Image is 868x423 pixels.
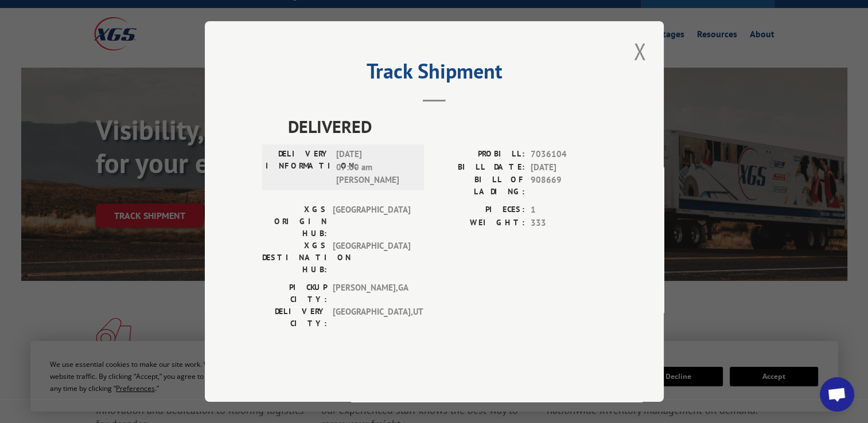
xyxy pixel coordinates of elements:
[333,281,410,305] span: [PERSON_NAME] , GA
[262,305,327,330] label: DELIVERY CITY:
[434,203,525,217] label: PIECES:
[333,203,410,240] span: [GEOGRAPHIC_DATA]
[434,216,525,229] label: WEIGHT:
[434,148,525,161] label: PROBILL:
[333,240,410,276] span: [GEOGRAPHIC_DATA]
[262,63,606,85] h2: Track Shipment
[434,160,525,174] label: BILL DATE:
[262,203,327,240] label: XGS ORIGIN HUB:
[630,36,649,67] button: Close modal
[531,148,606,161] span: 7036104
[531,174,606,198] span: 908669
[288,113,606,139] span: DELIVERED
[333,305,410,330] span: [GEOGRAPHIC_DATA] , UT
[262,281,327,305] label: PICKUP CITY:
[336,148,414,187] span: [DATE] 07:00 am [PERSON_NAME]
[434,174,525,198] label: BILL OF LADING:
[266,148,330,187] label: DELIVERY INFORMATION:
[531,160,606,174] span: [DATE]
[531,216,606,229] span: 333
[820,377,854,412] a: Open chat
[531,203,606,217] span: 1
[262,240,327,276] label: XGS DESTINATION HUB:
